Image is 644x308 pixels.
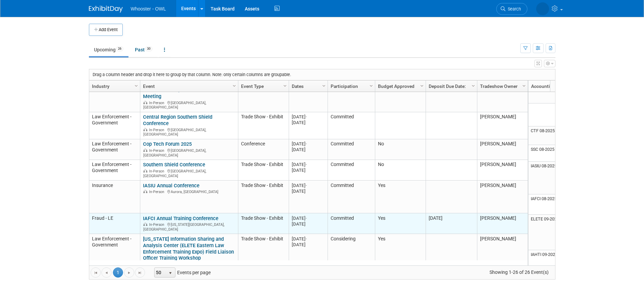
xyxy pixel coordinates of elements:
a: Past30 [130,43,158,56]
td: Yes [375,181,426,213]
div: [DATE] [292,236,325,242]
td: [PERSON_NAME] [477,234,528,269]
span: Column Settings [521,83,527,89]
img: In-Person Event [143,190,147,193]
img: Ronald Lifton [536,2,549,15]
a: NAIC - National Association of Insurance Commissioners, Summer National Meeting [143,80,235,99]
a: Deposit Due Date: [429,80,473,92]
a: Southern Shield Conference [143,162,205,168]
div: [GEOGRAPHIC_DATA], [GEOGRAPHIC_DATA] [143,127,235,137]
span: - [306,183,307,188]
a: IASIU Annual Conference [143,183,199,189]
a: Cop Tech Forum 2025 [143,141,192,147]
span: In-Person [149,148,166,153]
td: ELETE 09-2025 [528,215,579,250]
span: Go to the first page [93,270,98,276]
span: Column Settings [321,83,327,89]
td: Committed [328,112,375,139]
a: Participation [331,80,371,92]
a: Column Settings [520,80,528,91]
span: Showing 1-26 of 26 Event(s) [483,267,555,277]
div: [DATE] [292,221,325,227]
td: Future - 2026 [328,79,375,112]
img: ExhibitDay [89,6,123,13]
td: [PERSON_NAME] [477,181,528,213]
td: Yes [375,234,426,269]
a: Column Settings [470,80,477,91]
span: 50 [154,268,166,277]
div: [DATE] [292,215,325,221]
td: [PERSON_NAME] [477,139,528,160]
div: [US_STATE][GEOGRAPHIC_DATA], [GEOGRAPHIC_DATA] [143,221,235,232]
span: Column Settings [419,83,425,89]
td: No [375,160,426,181]
a: Go to the first page [91,267,101,278]
a: Event Type [241,80,284,92]
a: Industry [92,80,136,92]
span: Column Settings [282,83,288,89]
td: [DATE] [426,213,477,234]
div: [DATE] [292,183,325,188]
td: Law Enforcement - Government [89,139,140,160]
span: Whooster - OWL [131,6,166,11]
td: Trade Show - Exhibit [238,234,289,269]
td: Trade Show - Exhibit [238,181,289,213]
td: SSC 08-2025 [528,145,579,162]
td: Yes [375,213,426,234]
td: Law Enforcement - Government [89,160,140,181]
div: [GEOGRAPHIC_DATA], [GEOGRAPHIC_DATA] [143,168,235,178]
span: 1 [113,267,123,278]
a: Column Settings [281,80,289,91]
a: Upcoming26 [89,43,128,56]
td: Law Enforcement - Government [89,112,140,139]
td: Trade Show - Exhibit [238,213,289,234]
a: [US_STATE] Information Sharing and Analysis Center (ELETE Eastern Law Enforcement Training Expo) ... [143,236,234,261]
span: In-Person [149,169,166,173]
img: In-Person Event [143,101,147,104]
span: In-Person [149,128,166,132]
span: 30 [145,46,152,51]
div: [DATE] [292,162,325,167]
a: Tradeshow Owner [480,80,523,92]
a: Column Settings [418,80,426,91]
img: In-Person Event [143,169,147,172]
a: Go to the next page [124,267,134,278]
div: [DATE] [292,242,325,247]
td: Trade Show - Exhibit [238,112,289,139]
a: Central Region Southern Shield Conference [143,114,212,126]
span: Column Settings [232,83,237,89]
td: Law Enforcement - Government [89,234,140,269]
td: Committed [328,213,375,234]
a: Accounting Job Cost Code [531,80,575,92]
span: - [306,236,307,241]
a: Column Settings [231,80,238,91]
a: Column Settings [367,80,375,91]
span: Go to the next page [126,270,132,276]
div: Aurora, [GEOGRAPHIC_DATA] [143,189,235,194]
span: Search [505,6,521,11]
a: Dates [292,80,323,92]
span: Column Settings [368,83,374,89]
td: No [375,79,426,112]
td: Committed [328,181,375,213]
div: [GEOGRAPHIC_DATA], [GEOGRAPHIC_DATA] [143,147,235,158]
span: select [168,270,173,276]
button: Add Event [89,24,123,36]
span: Go to the last page [137,270,143,276]
span: Column Settings [134,83,139,89]
td: Considering [328,234,375,269]
a: Column Settings [320,80,328,91]
a: Budget Approved [378,80,421,92]
span: In-Person [149,190,166,194]
div: [DATE] [292,114,325,120]
span: - [306,141,307,146]
td: IAHTI 09-2025 [528,250,579,269]
td: IASIU 08-2025 [528,162,579,194]
img: In-Person Event [143,148,147,152]
div: [GEOGRAPHIC_DATA], [GEOGRAPHIC_DATA] [143,100,235,110]
a: Column Settings [133,80,140,91]
td: Conference [238,139,289,160]
td: [PERSON_NAME] [477,213,528,234]
div: [DATE] [292,167,325,173]
img: In-Person Event [143,128,147,131]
